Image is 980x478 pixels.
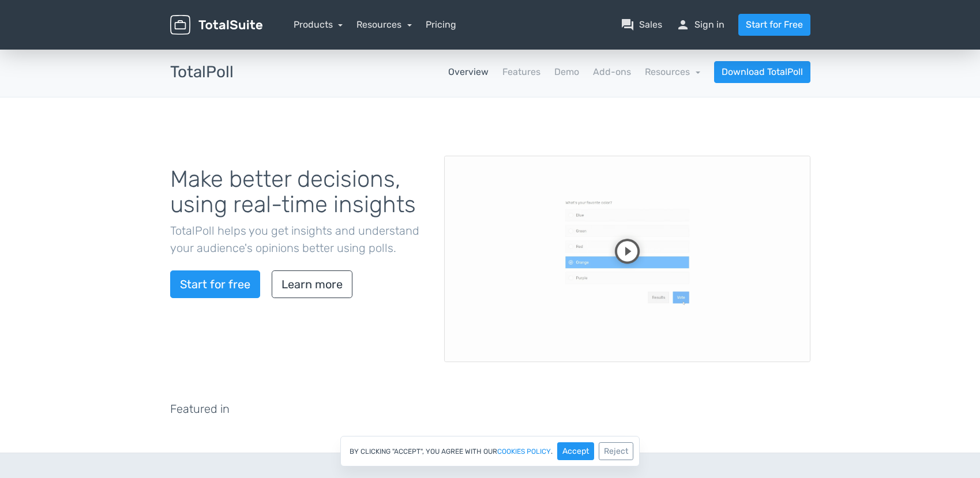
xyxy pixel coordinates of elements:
a: Pricing [426,18,456,32]
a: Resources [356,19,412,30]
div: By clicking "Accept", you agree with our . [340,436,640,466]
span: question_answer [621,18,634,32]
img: GDPR [170,326,191,347]
button: Accept [557,442,594,460]
a: Overview [448,65,489,79]
a: Resources [645,66,700,77]
a: Start for Free [738,14,810,36]
strong: CCPA [287,327,306,336]
strong: GDPR [200,327,220,336]
a: Demo [554,65,579,79]
a: Products [294,19,343,30]
h1: Make better decisions, using real-time insights [170,167,427,217]
a: question_answerSales [621,18,662,32]
span: person [676,18,690,32]
a: Download TotalPoll [714,61,810,83]
a: cookies policy [497,448,551,455]
a: Add-ons [593,65,631,79]
img: TotalSuite for WordPress [170,15,262,35]
a: personSign in [676,18,724,32]
a: Learn more [272,270,352,298]
small: Compliant [287,326,322,348]
a: Start for free [170,270,260,298]
p: TotalPoll helps you get insights and understand your audience's opinions better using polls. [170,222,427,257]
h3: TotalPoll [170,63,234,81]
small: Compliant [200,326,235,348]
a: Features [502,65,540,79]
button: Reject [599,442,633,460]
h5: Featured in [170,402,230,415]
img: CCPA [257,326,277,347]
